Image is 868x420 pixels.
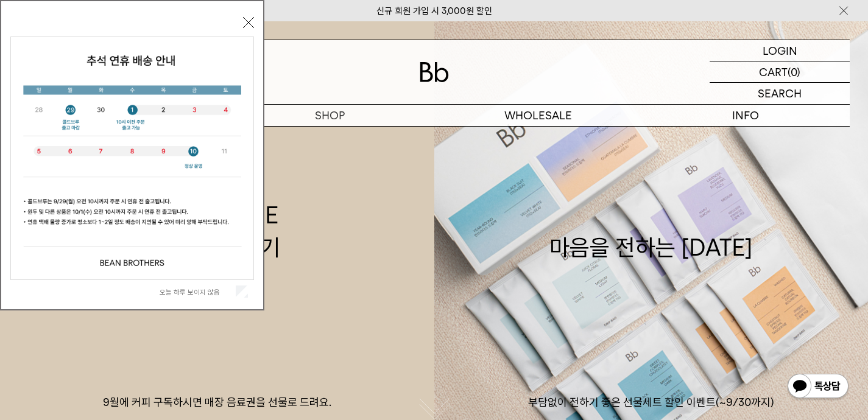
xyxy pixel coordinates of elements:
[160,288,233,296] label: 오늘 하루 보이지 않음
[434,105,642,126] p: WHOLESALE
[788,61,800,82] p: (0)
[710,40,850,61] a: LOGIN
[786,373,850,402] img: 카카오톡 채널 1:1 채팅 버튼
[759,61,788,82] p: CART
[549,199,753,264] div: 마음을 전하는 [DATE]
[710,61,850,83] a: CART (0)
[758,83,802,104] p: SEARCH
[376,5,492,16] a: 신규 회원 가입 시 3,000원 할인
[763,40,797,61] p: LOGIN
[420,62,449,82] img: 로고
[226,105,434,126] a: SHOP
[243,17,254,28] button: 닫기
[11,37,253,279] img: 5e4d662c6b1424087153c0055ceb1a13_140731.jpg
[642,105,850,126] p: INFO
